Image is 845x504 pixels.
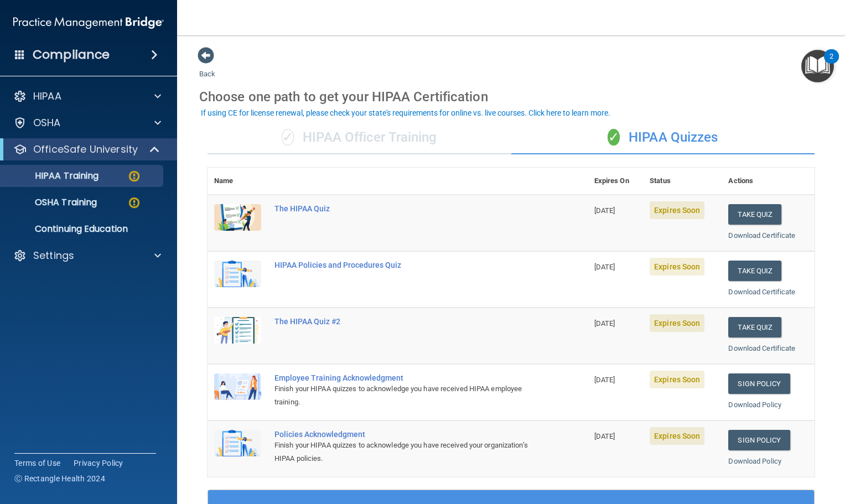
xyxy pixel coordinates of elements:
[33,90,61,103] p: HIPAA
[208,168,268,195] th: Name
[33,47,110,63] h4: Compliance
[728,261,781,281] button: Take Quiz
[13,90,161,103] a: HIPAA
[33,116,61,129] p: OSHA
[127,169,141,183] img: warning-circle.0cc9ac19.png
[33,249,74,262] p: Settings
[14,458,60,469] a: Terms of Use
[274,204,532,213] div: The HIPAA Quiz
[650,201,704,219] span: Expires Soon
[199,56,215,78] a: Back
[728,344,795,352] a: Download Certificate
[650,314,704,332] span: Expires Soon
[722,168,815,195] th: Actions
[594,263,615,271] span: [DATE]
[594,376,615,384] span: [DATE]
[511,121,815,154] div: HIPAA Quizzes
[208,121,511,154] div: HIPAA Officer Training
[7,197,97,208] p: OSHA Training
[282,129,294,146] span: ✓
[728,401,781,409] a: Download Policy
[274,373,532,382] div: Employee Training Acknowledgment
[201,109,610,117] div: If using CE for license renewal, please check your state's requirements for online vs. live cours...
[830,56,833,71] div: 2
[274,430,532,439] div: Policies Acknowledgment
[594,432,615,440] span: [DATE]
[33,143,138,156] p: OfficeSafe University
[74,458,123,469] a: Privacy Policy
[608,129,620,146] span: ✓
[274,317,532,326] div: The HIPAA Quiz #2
[13,12,164,34] img: PMB logo
[728,204,781,225] button: Take Quiz
[274,382,532,409] div: Finish your HIPAA quizzes to acknowledge you have received HIPAA employee training.
[274,439,532,465] div: Finish your HIPAA quizzes to acknowledge you have received your organization’s HIPAA policies.
[7,224,158,235] p: Continuing Education
[127,196,141,210] img: warning-circle.0cc9ac19.png
[728,288,795,296] a: Download Certificate
[801,50,834,82] button: Open Resource Center, 2 new notifications
[13,249,161,262] a: Settings
[199,81,823,113] div: Choose one path to get your HIPAA Certification
[728,231,795,240] a: Download Certificate
[14,473,105,484] span: Ⓒ Rectangle Health 2024
[728,430,790,450] a: Sign Policy
[274,261,532,269] div: HIPAA Policies and Procedures Quiz
[594,319,615,328] span: [DATE]
[13,143,160,156] a: OfficeSafe University
[13,116,161,129] a: OSHA
[7,170,99,181] p: HIPAA Training
[728,317,781,337] button: Take Quiz
[728,457,781,465] a: Download Policy
[650,258,704,276] span: Expires Soon
[650,371,704,388] span: Expires Soon
[643,168,722,195] th: Status
[588,168,644,195] th: Expires On
[728,373,790,394] a: Sign Policy
[650,427,704,445] span: Expires Soon
[594,206,615,215] span: [DATE]
[199,107,612,118] button: If using CE for license renewal, please check your state's requirements for online vs. live cours...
